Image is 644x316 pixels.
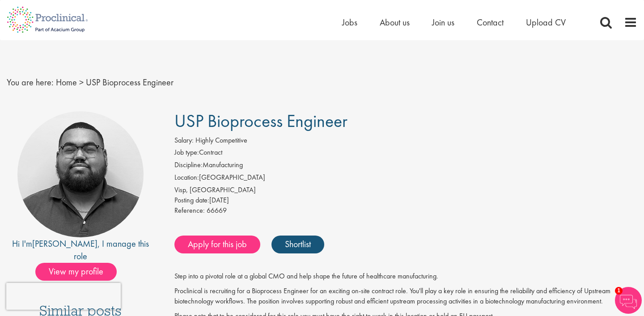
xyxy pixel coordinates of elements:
a: Upload CV [526,17,566,28]
li: [GEOGRAPHIC_DATA] [174,173,637,185]
span: You are here: [7,76,54,88]
a: About us [380,17,410,28]
span: USP Bioprocess Engineer [86,76,174,88]
div: Hi I'm , I manage this role [7,237,154,263]
label: Salary: [174,135,194,146]
a: Join us [432,17,454,28]
span: Posting date: [174,195,209,205]
label: Location: [174,173,199,183]
span: 1 [615,287,623,295]
a: Jobs [342,17,357,28]
span: USP Bioprocess Engineer [174,110,347,132]
span: 66669 [207,206,227,215]
a: View my profile [35,265,126,276]
div: [DATE] [174,195,637,206]
label: Reference: [174,206,205,216]
span: > [79,76,84,88]
p: Proclinical is recruiting for a Bioprocess Engineer for an exciting on-site contract role. You'll... [174,286,637,307]
li: Manufacturing [174,160,637,173]
iframe: reCAPTCHA [6,283,121,310]
a: Shortlist [271,236,324,253]
span: View my profile [35,263,117,281]
img: imeage of recruiter Ashley Bennett [17,111,144,237]
div: Visp, [GEOGRAPHIC_DATA] [174,185,637,195]
span: Highly Competitive [195,135,247,145]
p: Step into a pivotal role at a global CMO and help shape the future of healthcare manufacturing. [174,271,637,282]
a: Contact [477,17,504,28]
a: [PERSON_NAME] [32,238,97,249]
a: breadcrumb link [56,76,77,88]
a: Apply for this job [174,236,260,253]
label: Job type: [174,147,199,158]
img: Chatbot [615,287,642,314]
label: Discipline: [174,160,203,170]
li: Contract [174,147,637,160]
